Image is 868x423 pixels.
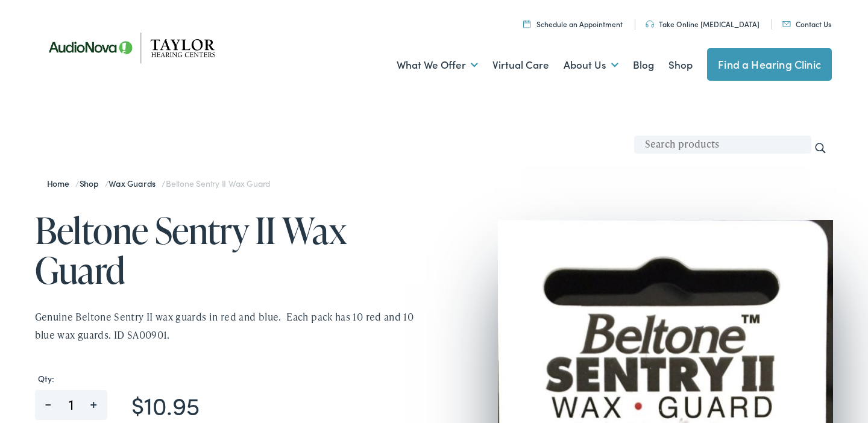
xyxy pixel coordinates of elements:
a: Blog [633,43,654,87]
a: Schedule an Appointment [523,19,623,29]
a: About Us [564,43,618,87]
a: Wax Guards [108,177,162,189]
span: $ [131,387,144,421]
label: Qty: [35,374,432,384]
input: Search [814,142,827,155]
a: Take Online [MEDICAL_DATA] [646,19,759,29]
a: Shop [80,177,105,189]
span: Genuine Beltone Sentry II wax guards in red and blue. Each pack has 10 red and 10 blue wax guards... [35,310,414,342]
bdi: 10.95 [131,387,200,421]
a: Home [47,177,75,189]
span: Beltone Sentry II Wax Guard [166,177,271,189]
img: utility icon [782,21,791,27]
input: Search products [634,136,811,154]
a: Virtual Care [492,43,549,87]
a: Contact Us [782,19,831,29]
h1: Beltone Sentry II Wax Guard [35,210,434,290]
img: utility icon [523,20,530,28]
a: What We Offer [397,43,478,87]
a: Find a Hearing Clinic [707,48,832,81]
img: utility icon [646,20,654,28]
a: Shop [668,43,693,87]
span: / / / [47,177,271,189]
span: + [80,390,107,409]
span: - [35,390,62,409]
